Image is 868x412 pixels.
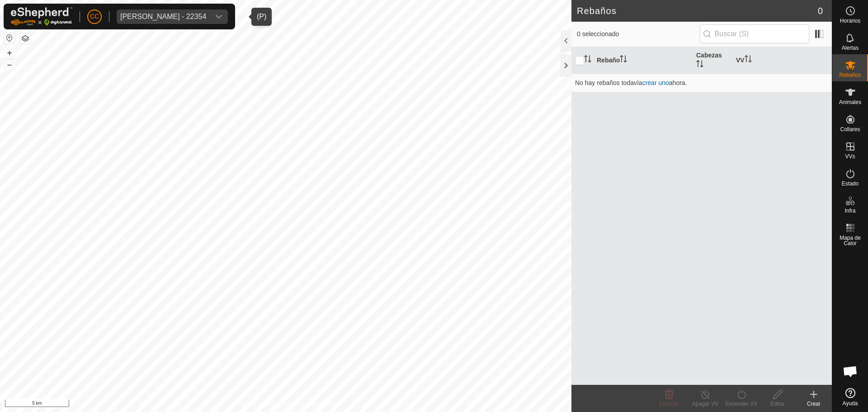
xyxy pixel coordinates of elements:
a: crear uno [642,79,669,86]
th: Cabezas [693,47,732,74]
td: No hay rebaños todavía ahora. [571,74,832,92]
div: dropdown trigger [210,9,228,24]
span: Eliminar [659,401,679,407]
h2: Rebaños [577,5,818,16]
div: Apagar VV [687,400,723,408]
span: 0 seleccionado [577,29,700,39]
a: Contáctenos [302,400,332,408]
input: Buscar (S) [700,24,809,43]
button: – [4,59,15,70]
span: Rebaños [839,72,861,78]
button: Capas del Mapa [20,33,31,44]
span: CC [90,12,99,21]
span: Angel Garcimartin Garcia - 22354 [117,9,210,24]
div: Editar [759,400,796,408]
button: + [4,47,15,58]
span: Horarios [840,18,860,24]
p-sorticon: Activar para ordenar [584,57,591,64]
a: Ayuda [832,384,868,410]
span: VVs [845,154,855,159]
p-sorticon: Activar para ordenar [620,57,627,64]
span: Ayuda [843,401,858,406]
span: Infra [844,208,855,213]
th: VV [732,47,832,74]
span: Alertas [842,45,859,51]
div: Crear [796,400,832,408]
span: 0 [818,4,823,18]
span: Collares [840,127,860,132]
span: Animales [839,99,861,105]
th: Rebaño [593,47,693,74]
p-sorticon: Activar para ordenar [696,62,703,69]
a: Política de Privacidad [239,400,291,408]
div: Open chat [837,358,864,385]
span: Mapa de Calor [835,235,866,246]
span: Estado [842,181,859,186]
p-sorticon: Activar para ordenar [745,57,752,64]
button: Restablecer Mapa [4,33,15,43]
div: Encender VV [723,400,759,408]
div: [PERSON_NAME] - 22354 [120,13,206,20]
img: Logo Gallagher [11,7,72,26]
